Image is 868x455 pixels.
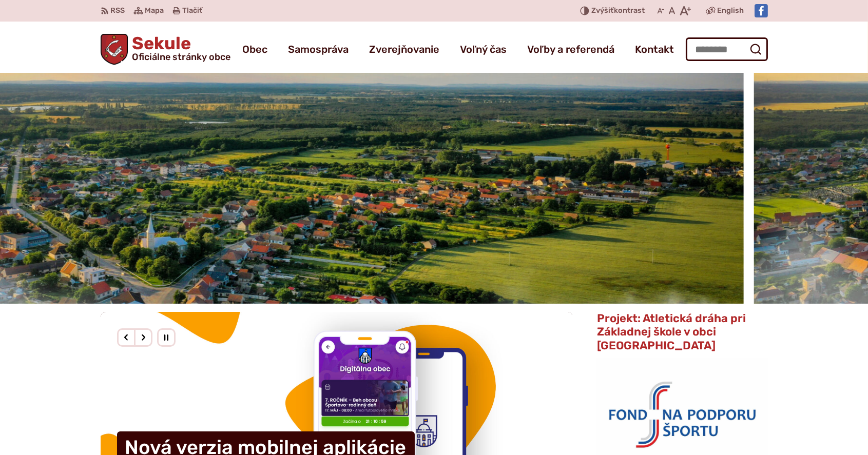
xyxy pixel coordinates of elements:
[635,35,674,64] a: Kontakt
[591,6,614,15] span: Zvýšiť
[134,328,152,347] div: Nasledujúci slajd
[157,328,176,347] div: Pozastaviť pohyb slajdera
[597,311,746,352] span: Projekt: Atletická dráha pri Základnej škole v obci [GEOGRAPHIC_DATA]
[591,7,645,15] span: kontrast
[132,52,230,62] span: Oficiálne stránky obce
[128,35,230,62] h1: Sekule
[460,35,507,64] a: Voľný čas
[288,35,349,64] a: Samospráva
[117,328,136,347] div: Predošlý slajd
[183,7,203,15] span: Tlačiť
[111,5,125,17] span: RSS
[718,5,744,17] span: English
[755,4,768,17] img: Prejsť na Facebook stránku
[527,35,614,64] a: Voľby a referendá
[101,34,231,65] a: Logo Sekule, prejsť na domovskú stránku.
[242,35,267,64] a: Obec
[145,5,164,17] span: Mapa
[101,34,128,65] img: Prejsť na domovskú stránku
[716,5,746,17] a: English
[369,35,439,64] a: Zverejňovanie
